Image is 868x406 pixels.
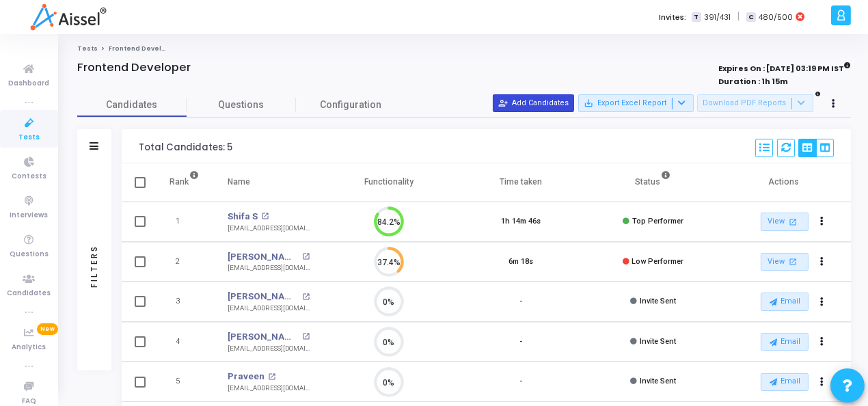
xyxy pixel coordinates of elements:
[498,98,508,108] mat-icon: person_add_alt
[18,132,40,144] span: Tests
[520,336,523,348] div: -
[228,263,310,273] div: [EMAIL_ADDRESS][DOMAIN_NAME]
[12,342,46,353] span: Analytics
[187,98,296,112] span: Questions
[692,12,701,23] span: T
[500,174,543,189] div: Time taken
[746,12,755,23] span: C
[640,337,676,346] span: Invite Sent
[787,256,798,267] mat-icon: open_in_new
[640,377,676,385] span: Invite Sent
[502,216,541,228] div: 1h 14m 46s
[584,98,593,108] mat-icon: save_alt
[320,98,381,112] span: Configuration
[302,333,310,340] mat-icon: open_in_new
[798,139,834,157] div: View Options
[228,383,310,394] div: [EMAIL_ADDRESS][DOMAIN_NAME]
[77,44,98,53] a: Tests
[787,216,798,228] mat-icon: open_in_new
[737,10,740,24] span: |
[10,210,49,221] span: Interviews
[632,257,683,266] span: Low Performer
[640,297,676,306] span: Invite Sent
[228,330,299,344] a: [PERSON_NAME] S
[759,12,793,23] span: 480/500
[8,288,51,299] span: Candidates
[228,174,250,189] div: Name
[139,142,232,153] div: Total Candidates: 5
[520,296,523,308] div: -
[77,98,187,112] span: Candidates
[228,303,310,314] div: [EMAIL_ADDRESS][DOMAIN_NAME]
[12,171,46,182] span: Contests
[659,12,686,23] label: Invites:
[228,290,299,303] a: [PERSON_NAME]
[37,323,58,335] span: New
[761,213,809,231] a: View
[156,282,214,322] td: 3
[813,252,832,271] button: Actions
[109,44,178,53] span: Frontend Developer
[228,344,310,354] div: [EMAIL_ADDRESS][DOMAIN_NAME]
[156,163,214,202] th: Rank
[813,213,832,232] button: Actions
[302,253,310,260] mat-icon: open_in_new
[228,224,310,234] div: [EMAIL_ADDRESS][DOMAIN_NAME]
[30,3,106,31] img: logo
[228,370,265,383] a: Praveen
[718,76,788,87] strong: Duration : 1h 15m
[697,94,813,112] button: Download PDF Reports
[632,217,683,226] span: Top Performer
[156,202,214,242] td: 1
[493,94,574,112] button: Add Candidates
[88,191,100,342] div: Filters
[719,163,851,202] th: Actions
[269,373,276,381] mat-icon: open_in_new
[156,242,214,282] td: 2
[761,293,809,310] button: Email
[323,163,455,202] th: Functionality
[302,293,310,301] mat-icon: open_in_new
[509,256,534,268] div: 6m 18s
[156,322,214,362] td: 4
[704,12,731,23] span: 391/431
[813,332,832,351] button: Actions
[578,94,694,112] button: Export Excel Report
[761,333,809,351] button: Email
[520,376,523,388] div: -
[10,249,49,260] span: Questions
[761,253,809,271] a: View
[77,44,851,53] nav: breadcrumb
[813,293,832,312] button: Actions
[718,59,851,75] strong: Expires On : [DATE] 03:19 PM IST
[262,213,269,220] mat-icon: open_in_new
[77,61,191,75] h4: Frontend Developer
[813,373,832,392] button: Actions
[156,362,214,402] td: 5
[9,78,50,90] span: Dashboard
[228,250,299,264] a: [PERSON_NAME]
[587,163,719,202] th: Status
[761,373,809,391] button: Email
[228,210,258,224] a: Shifa S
